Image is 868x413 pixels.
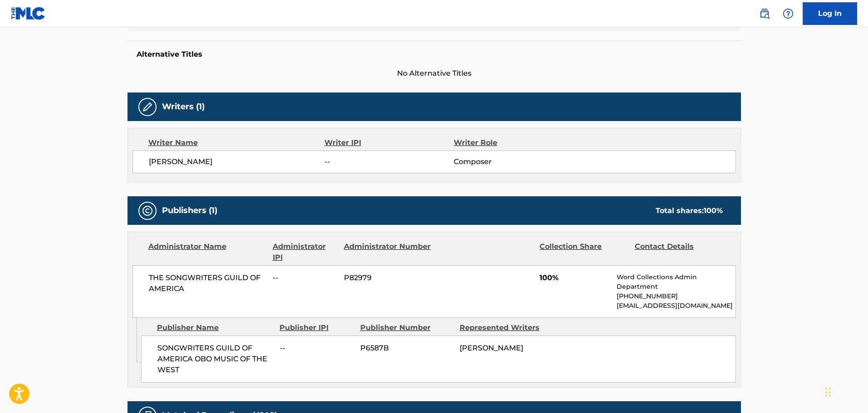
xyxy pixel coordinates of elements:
[656,205,723,216] div: Total shares:
[280,343,353,354] span: --
[142,102,153,112] img: Writers
[142,205,153,216] img: Publishers
[344,272,432,283] span: P82979
[137,50,732,59] h5: Alternative Titles
[783,8,794,19] img: help
[360,322,453,333] div: Publisher Number
[617,301,735,311] p: [EMAIL_ADDRESS][DOMAIN_NAME]
[755,5,774,23] a: Public Search
[11,7,46,20] img: MLC Logo
[454,137,571,148] div: Writer Role
[454,156,571,167] span: Composer
[162,102,205,112] h5: Writers (1)
[460,344,523,352] span: [PERSON_NAME]
[148,137,325,148] div: Writer Name
[148,241,266,263] div: Administrator Name
[149,156,325,167] span: [PERSON_NAME]
[280,322,353,333] div: Publisher IPI
[617,272,735,292] p: Word Collections Admin Department
[539,272,610,283] span: 100%
[360,343,453,354] span: P6587B
[273,272,337,283] span: --
[324,137,454,148] div: Writer IPI
[157,343,273,375] span: SONGWRITERS GUILD OF AMERICA OBO MUSIC OF THE WEST
[759,8,770,19] img: search
[539,241,628,263] div: Collection Share
[803,2,857,25] a: Log In
[273,241,337,263] div: Administrator IPI
[149,272,266,294] span: THE SONGWRITERS GUILD OF AMERICA
[162,205,217,216] h5: Publishers (1)
[157,322,273,333] div: Publisher Name
[460,322,552,333] div: Represented Writers
[825,379,831,406] div: Drag
[344,241,432,263] div: Administrator Number
[617,292,735,301] p: [PHONE_NUMBER]
[635,241,723,263] div: Contact Details
[324,156,453,167] span: --
[823,369,868,413] iframe: Chat Widget
[779,5,797,23] div: Help
[128,68,741,79] span: No Alternative Titles
[704,206,723,215] span: 100 %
